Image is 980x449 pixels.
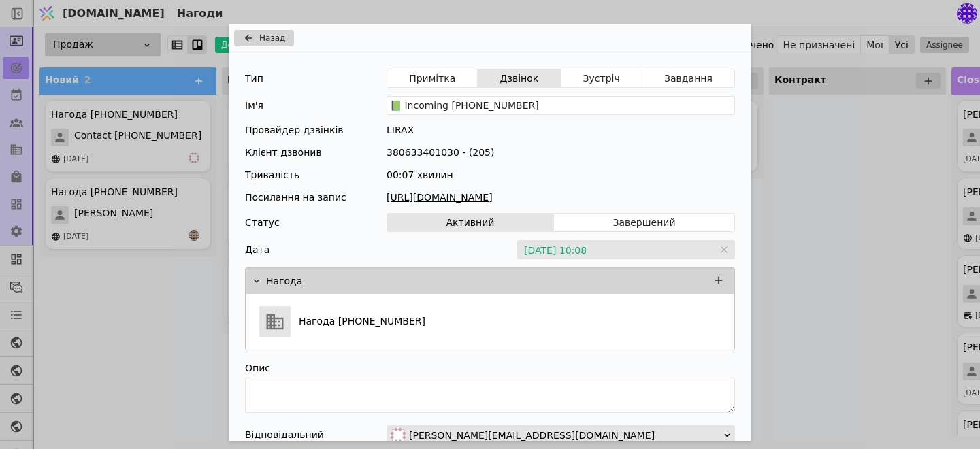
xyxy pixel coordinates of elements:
[642,69,734,88] button: Завдання
[245,123,344,137] div: Провайдер дзвінків
[720,246,728,254] svg: close
[229,24,751,441] div: Add Opportunity
[720,243,728,256] span: Clear
[245,96,263,115] div: Ім'я
[387,190,735,205] a: [URL][DOMAIN_NAME]
[390,427,406,444] img: vi
[245,69,263,88] div: Тип
[561,69,642,88] button: Зустріч
[478,69,561,88] button: Дзвінок
[245,213,280,232] div: Статус
[387,213,554,232] button: Активний
[409,426,655,445] span: [PERSON_NAME][EMAIL_ADDRESS][DOMAIN_NAME]
[245,359,735,378] div: Опис
[299,314,425,329] p: Нагода [PHONE_NUMBER]
[245,146,322,160] div: Клієнт дзвонив
[245,168,299,182] div: Тривалість
[387,146,735,160] div: 380633401030 - (205)
[266,274,302,288] p: Нагода
[245,425,324,444] div: Відповідальний
[245,243,269,257] label: Дата
[387,123,735,137] div: LIRAX
[245,190,346,205] div: Посилання на запис
[387,168,735,182] div: 00:07 хвилин
[387,69,478,88] button: Примітка
[259,32,285,44] span: Назад
[554,213,734,232] button: Завершений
